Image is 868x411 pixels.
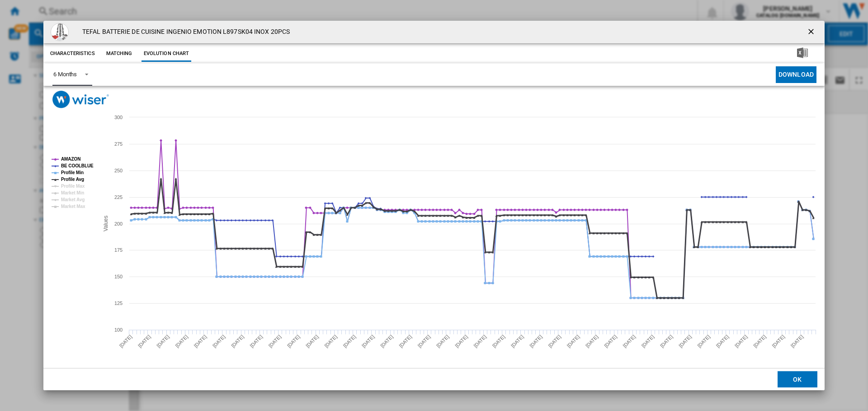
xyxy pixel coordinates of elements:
[51,23,69,41] img: 719i333c79L._AC_SX300_SY300_QL70_ML2_.jpg
[43,21,825,391] md-dialog: Product popup
[137,334,152,349] tspan: [DATE]
[603,334,618,349] tspan: [DATE]
[491,334,506,349] tspan: [DATE]
[249,334,264,349] tspan: [DATE]
[142,46,192,62] button: Evolution chart
[566,334,581,349] tspan: [DATE]
[715,334,730,349] tspan: [DATE]
[734,334,749,349] tspan: [DATE]
[268,334,283,349] tspan: [DATE]
[114,247,123,253] tspan: 175
[790,334,805,349] tspan: [DATE]
[52,91,109,108] img: logo_wiser_300x94.png
[61,157,80,162] tspan: AMAZON
[771,334,786,349] tspan: [DATE]
[61,190,84,195] tspan: Market Min
[48,46,97,62] button: Characteristics
[797,47,808,58] img: excel-24x24.png
[323,334,338,349] tspan: [DATE]
[61,197,85,202] tspan: Market Avg
[435,334,450,349] tspan: [DATE]
[807,27,817,38] ng-md-icon: getI18NText('BUTTONS.CLOSE_DIALOG')
[114,141,123,147] tspan: 275
[114,115,123,120] tspan: 300
[398,334,413,349] tspan: [DATE]
[585,334,599,349] tspan: [DATE]
[156,334,170,349] tspan: [DATE]
[776,66,816,83] button: Download
[678,334,693,349] tspan: [DATE]
[61,184,85,189] tspan: Profile Max
[547,334,562,349] tspan: [DATE]
[114,274,123,279] tspan: 150
[78,28,290,37] h4: TEFAL BATTERIE DE CUISINE INGENIO EMOTION L897SK04 INOX 20PCS
[193,334,208,349] tspan: [DATE]
[659,334,674,349] tspan: [DATE]
[61,163,94,168] tspan: BE COOLBLUE
[53,71,77,78] div: 6 Months
[342,334,357,349] tspan: [DATE]
[61,204,85,209] tspan: Market Max
[114,194,123,200] tspan: 225
[118,334,133,349] tspan: [DATE]
[472,334,487,349] tspan: [DATE]
[103,216,109,231] tspan: Values
[305,334,320,349] tspan: [DATE]
[641,334,656,349] tspan: [DATE]
[114,221,123,226] tspan: 200
[230,334,245,349] tspan: [DATE]
[114,300,123,306] tspan: 125
[803,23,821,41] button: getI18NText('BUTTONS.CLOSE_DIALOG')
[286,334,301,349] tspan: [DATE]
[528,334,543,349] tspan: [DATE]
[61,177,84,182] tspan: Profile Avg
[61,170,84,175] tspan: Profile Min
[379,334,394,349] tspan: [DATE]
[752,334,767,349] tspan: [DATE]
[696,334,711,349] tspan: [DATE]
[454,334,469,349] tspan: [DATE]
[99,46,139,62] button: Matching
[114,327,123,332] tspan: 100
[361,334,376,349] tspan: [DATE]
[778,371,817,388] button: OK
[114,168,123,173] tspan: 250
[510,334,525,349] tspan: [DATE]
[212,334,226,349] tspan: [DATE]
[783,46,822,62] button: Download in Excel
[622,334,637,349] tspan: [DATE]
[174,334,189,349] tspan: [DATE]
[417,334,432,349] tspan: [DATE]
